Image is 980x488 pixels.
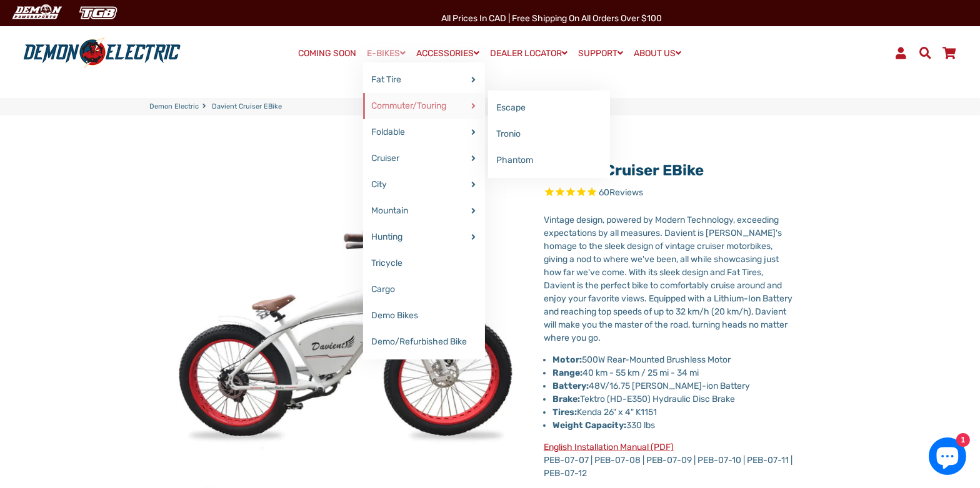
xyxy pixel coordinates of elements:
[294,45,361,62] a: COMING SOON
[363,172,485,198] a: City
[582,354,731,365] span: 500W Rear-Mounted Brushless Motor
[72,2,124,23] img: TGB Canada
[544,442,792,479] span: PEB-07-07 | PEB-07-08 | PEB-07-09 | PEB-07-10 | PEB-07-11 | PEB-07-12
[552,420,626,431] strong: Weight Capacity:
[552,381,589,391] strong: Battery:
[544,162,704,179] a: Davient Cruiser eBike
[363,119,485,145] a: Foldable
[574,44,628,62] a: SUPPORT
[363,67,485,93] a: Fat Tire
[609,187,643,198] span: Reviews
[630,44,686,62] a: ABOUT US
[363,198,485,224] a: Mountain
[552,368,699,378] span: 40 km - 55 km / 25 mi - 34 mi
[149,102,199,112] a: Demon Electric
[363,224,485,250] a: Hunting
[599,187,643,198] span: 60 reviews
[544,213,793,344] p: Vintage design, powered by Modern Technology, exceeding expectations by all measures. Davient is ...
[363,276,485,303] a: Cargo
[441,13,662,24] span: All Prices in CAD | Free shipping on all orders over $100
[486,44,572,62] a: DEALER LOCATOR
[6,2,66,23] img: Demon Electric
[552,394,735,404] span: Tektro (HD-E350) Hydraulic Disc Brake
[363,93,485,119] a: Commuter/Touring
[19,37,185,69] img: Demon Electric logo
[363,250,485,276] a: Tricycle
[363,303,485,329] a: Demo Bikes
[552,381,750,391] span: 48V/16.75 [PERSON_NAME]-ion Battery
[552,354,582,365] strong: Motor:
[363,145,485,172] a: Cruiser
[544,442,674,452] a: English Installation Manual (PDF)
[488,147,610,173] a: Phantom
[552,394,580,404] strong: Brake:
[925,437,970,478] inbox-online-store-chat: Shopify online store chat
[552,368,582,378] strong: Range:
[412,44,484,62] a: ACCESSORIES
[363,44,411,62] a: E-BIKES
[552,407,577,417] strong: Tires:
[552,407,657,417] span: Kenda 26" x 4" K1151
[488,95,610,121] a: Escape
[488,121,610,147] a: Tronio
[212,102,282,112] span: Davient Cruiser eBike
[544,186,793,200] span: Rated 4.8 out of 5 stars 60 reviews
[363,329,485,355] a: Demo/Refurbished Bike
[552,419,793,432] p: 330 lbs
